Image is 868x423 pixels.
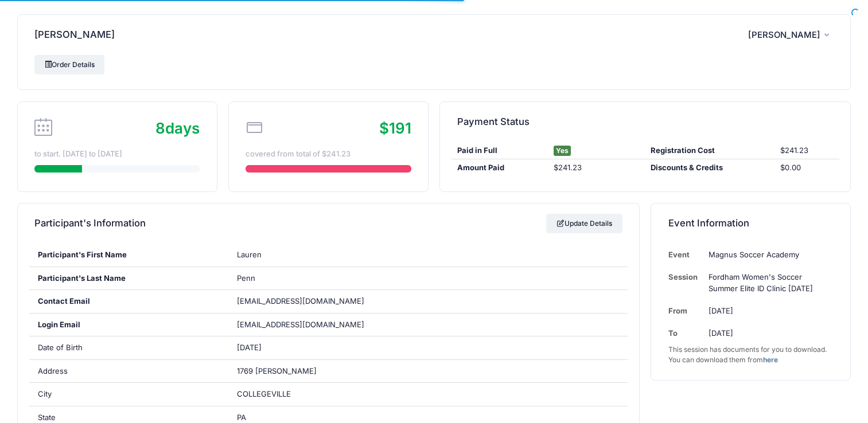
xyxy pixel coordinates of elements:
td: Fordham Women's Soccer Summer Elite ID Clinic [DATE] [703,266,833,300]
div: Date of Birth [29,336,229,359]
div: Participant's Last Name [29,267,229,290]
div: Contact Email [29,290,229,313]
div: Login Email [29,314,229,336]
span: COLLEGEVILLE [237,389,291,398]
h4: Participant's Information [34,207,146,240]
td: From [668,300,703,322]
div: City [29,383,229,406]
div: $0.00 [774,162,839,174]
span: Lauren [237,250,262,259]
div: to start. [DATE] to [DATE] [34,148,200,160]
span: 8 [155,119,165,137]
span: [EMAIL_ADDRESS][DOMAIN_NAME] [237,296,364,305]
td: Magnus Soccer Academy [703,244,833,266]
div: Discounts & Credits [645,162,774,174]
a: Update Details [546,214,622,233]
span: [PERSON_NAME] [748,30,820,40]
span: $191 [379,119,411,137]
div: Address [29,360,229,383]
div: covered from total of $241.23 [246,148,411,160]
div: Participant's First Name [29,244,229,267]
div: Amount Paid [451,162,548,174]
td: [DATE] [703,322,833,344]
span: 1769 [PERSON_NAME] [237,366,317,375]
span: [EMAIL_ADDRESS][DOMAIN_NAME] [237,319,380,331]
div: days [155,117,200,139]
td: To [668,322,703,344]
span: Penn [237,273,255,283]
td: [DATE] [703,300,833,322]
h4: [PERSON_NAME] [34,19,115,52]
div: Paid in Full [451,145,548,156]
span: [DATE] [237,343,262,352]
td: Event [668,244,703,266]
td: Session [668,266,703,300]
h4: Event Information [668,207,749,240]
div: Registration Cost [645,145,774,156]
div: $241.23 [548,162,645,174]
div: This session has documents for you to download. You can download them from [668,344,834,365]
a: here [763,355,778,364]
span: Yes [554,146,571,156]
span: PA [237,413,246,422]
h4: Payment Status [457,105,530,138]
div: $241.23 [774,145,839,156]
button: [PERSON_NAME] [748,22,834,48]
a: Order Details [34,55,104,75]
